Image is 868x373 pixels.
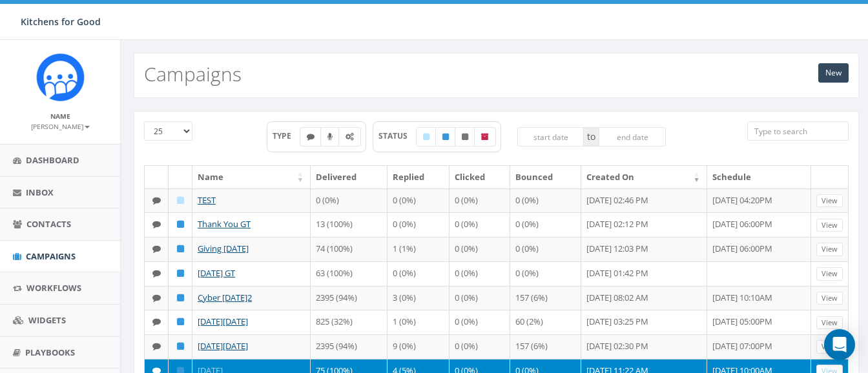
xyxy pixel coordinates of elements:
a: View [816,292,843,305]
td: 1 (0%) [387,310,450,334]
i: Text SMS [152,294,161,302]
a: Thank You GT [198,218,251,230]
h2: Campaigns [144,63,242,85]
td: [DATE] 06:00PM [707,237,811,261]
td: 63 (100%) [311,261,387,286]
td: 0 (0%) [387,261,450,286]
i: Published [177,342,184,350]
span: TYPE [273,130,300,141]
td: 825 (32%) [311,310,387,334]
td: [DATE] 01:42 PM [581,261,707,286]
th: Clicked [449,166,510,188]
a: View [816,340,843,354]
input: end date [599,127,666,146]
td: 74 (100%) [311,237,387,261]
td: [DATE] 12:03 PM [581,237,707,261]
span: to [584,127,599,146]
td: [DATE] 02:46 PM [581,188,707,213]
td: 0 (0%) [510,261,581,286]
td: 0 (0%) [449,237,510,261]
span: Widgets [28,314,66,326]
a: Giving [DATE] [198,243,249,254]
small: Name [50,112,70,121]
td: 0 (0%) [449,261,510,286]
a: View [816,267,843,281]
i: Published [177,294,184,302]
td: 2395 (94%) [311,286,387,310]
a: [DATE] GT [198,267,235,279]
div: Open Intercom Messenger [824,329,855,360]
td: [DATE] 02:30 PM [581,334,707,359]
label: Draft [416,127,437,146]
td: 157 (6%) [510,334,581,359]
span: Kitchens for Good [21,15,101,28]
td: 0 (0%) [311,188,387,213]
span: STATUS [378,130,417,141]
td: 0 (0%) [510,188,581,213]
a: [PERSON_NAME] [31,120,90,132]
i: Text SMS [152,342,161,350]
a: View [816,219,843,232]
a: View [816,243,843,256]
a: Cyber [DATE]2 [198,292,252,303]
span: Dashboard [26,154,79,166]
i: Unpublished [462,133,468,141]
td: [DATE] 08:02 AM [581,286,707,310]
td: [DATE] 05:00PM [707,310,811,334]
i: Draft [177,196,184,205]
td: 13 (100%) [311,212,387,237]
td: [DATE] 02:12 PM [581,212,707,237]
a: View [816,316,843,330]
td: 0 (0%) [387,188,450,213]
img: Rally_Corp_Icon_1.png [36,53,85,101]
th: Schedule [707,166,811,188]
i: Text SMS [307,133,315,141]
span: Inbox [26,186,54,198]
i: Text SMS [152,220,161,228]
th: Bounced [510,166,581,188]
th: Delivered [311,166,387,188]
i: Text SMS [152,245,161,253]
input: Type to search [747,121,849,141]
i: Published [177,318,184,326]
i: Published [177,220,184,228]
label: Unpublished [455,127,475,146]
td: 3 (0%) [387,286,450,310]
td: 157 (6%) [510,286,581,310]
i: Text SMS [152,269,161,277]
a: [DATE][DATE] [198,340,248,352]
td: 1 (1%) [387,237,450,261]
td: [DATE] 04:20PM [707,188,811,213]
small: [PERSON_NAME] [31,122,90,131]
td: 2395 (94%) [311,334,387,359]
th: Created On: activate to sort column ascending [581,166,707,188]
td: [DATE] 10:10AM [707,286,811,310]
span: Campaigns [26,250,76,262]
td: [DATE] 07:00PM [707,334,811,359]
td: [DATE] 06:00PM [707,212,811,237]
td: 60 (2%) [510,310,581,334]
td: 0 (0%) [510,237,581,261]
label: Text SMS [300,127,322,146]
td: [DATE] 03:25 PM [581,310,707,334]
td: 0 (0%) [449,188,510,213]
i: Published [442,133,449,141]
input: start date [517,127,584,146]
label: Automated Message [338,127,361,146]
i: Text SMS [152,318,161,326]
td: 0 (0%) [449,310,510,334]
span: Contacts [26,218,71,230]
i: Text SMS [152,196,161,205]
td: 9 (0%) [387,334,450,359]
a: New [818,63,849,83]
label: Archived [474,127,496,146]
i: Published [177,269,184,277]
span: Playbooks [25,347,75,358]
i: Ringless Voice Mail [327,133,333,141]
a: [DATE][DATE] [198,316,248,327]
i: Published [177,245,184,253]
i: Automated Message [346,133,354,141]
a: View [816,194,843,208]
span: Workflows [26,282,81,294]
label: Ringless Voice Mail [320,127,340,146]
